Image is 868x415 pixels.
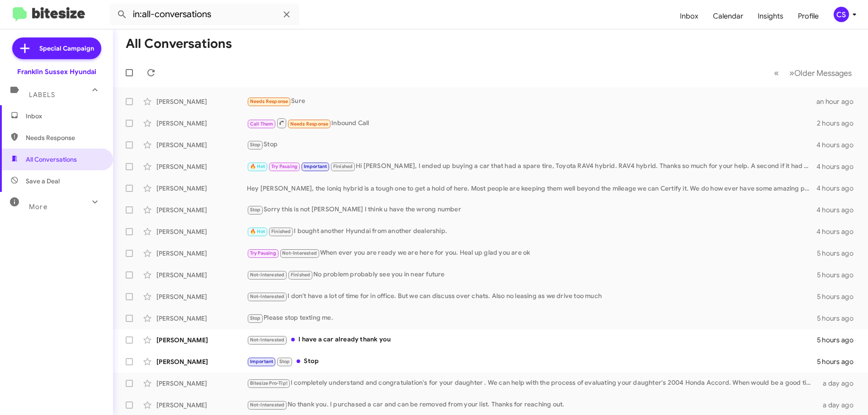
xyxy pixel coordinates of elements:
[156,336,247,345] div: [PERSON_NAME]
[250,337,285,343] span: Not-Interested
[26,133,103,142] span: Needs Response
[156,379,247,388] div: [PERSON_NAME]
[250,380,288,386] span: Bitesize Pro-Tip!
[817,336,861,345] div: 5 hours ago
[247,205,816,215] div: Sorry this is not [PERSON_NAME] I think u have the wrong number
[290,121,329,127] span: Needs Response
[247,226,816,237] div: I bought another Hyundai from another dealership.
[29,91,55,99] span: Labels
[816,205,861,214] div: 4 hours ago
[250,98,288,104] span: Needs Response
[817,292,861,301] div: 5 hours ago
[247,291,817,302] div: I don't have a lot of time for in office. But we can discuss over chats. Also no leasing as we dr...
[247,96,816,107] div: Sure
[17,67,96,76] div: Franklin Sussex Hyundai
[794,68,852,78] span: Older Messages
[271,228,291,234] span: Finished
[156,205,247,214] div: [PERSON_NAME]
[816,97,861,106] div: an hour ago
[247,161,816,172] div: Hi [PERSON_NAME], I ended up buying a car that had a spare tire, Toyota RAV4 hybrid. RAV4 hybrid....
[12,37,101,59] a: Special Campaign
[816,227,861,236] div: 4 hours ago
[26,155,77,164] span: All Conversations
[271,163,297,169] span: Try Pausing
[250,315,261,321] span: Stop
[247,184,816,193] div: Hey [PERSON_NAME], the Ioniq hybrid is a tough one to get a hold of here. Most people are keeping...
[156,119,247,128] div: [PERSON_NAME]
[816,184,861,193] div: 4 hours ago
[156,140,247,149] div: [PERSON_NAME]
[250,228,265,234] span: 🔥 Hot
[817,249,861,258] div: 5 hours ago
[247,313,817,323] div: Please stop texting me.
[156,314,247,323] div: [PERSON_NAME]
[769,64,784,82] button: Previous
[769,64,857,82] nav: Page navigation example
[250,294,285,299] span: Not-Interested
[279,359,290,364] span: Stop
[789,67,794,79] span: »
[247,335,817,345] div: I have a car already thank you
[156,270,247,280] div: [PERSON_NAME]
[817,379,861,388] div: a day ago
[774,67,779,79] span: «
[817,314,861,323] div: 5 hours ago
[817,357,861,366] div: 5 hours ago
[250,359,274,364] span: Important
[247,378,817,388] div: I completely understand and congratulation's for your daughter . We can help with the process of ...
[156,162,247,171] div: [PERSON_NAME]
[156,227,247,236] div: [PERSON_NAME]
[816,162,861,171] div: 4 hours ago
[817,270,861,280] div: 5 hours ago
[126,37,232,51] h1: All Conversations
[826,7,858,22] button: CS
[26,177,60,186] span: Save a Deal
[250,250,276,256] span: Try Pausing
[247,117,817,129] div: Inbound Call
[834,7,849,22] div: CS
[673,3,706,29] a: Inbox
[816,140,861,149] div: 4 hours ago
[706,3,750,29] a: Calendar
[291,272,311,278] span: Finished
[156,184,247,193] div: [PERSON_NAME]
[784,64,857,82] button: Next
[282,250,317,256] span: Not-Interested
[250,207,261,213] span: Stop
[250,402,285,408] span: Not-Interested
[156,292,247,301] div: [PERSON_NAME]
[250,272,285,278] span: Not-Interested
[250,163,265,169] span: 🔥 Hot
[817,401,861,410] div: a day ago
[250,121,274,127] span: Call Them
[304,163,327,169] span: Important
[39,44,94,53] span: Special Campaign
[26,112,103,121] span: Inbox
[109,4,299,25] input: Search
[247,248,817,258] div: When ever you are ready we are here for you. Heal up glad you are ok
[791,3,826,29] a: Profile
[250,142,261,148] span: Stop
[247,400,817,410] div: No thank you. I purchased a car and can be removed from your list. Thanks for reaching out.
[750,3,791,29] a: Insights
[817,119,861,128] div: 2 hours ago
[156,249,247,258] div: [PERSON_NAME]
[247,140,816,150] div: Stop
[156,97,247,106] div: [PERSON_NAME]
[247,356,817,367] div: Stop
[156,357,247,366] div: [PERSON_NAME]
[29,203,47,211] span: More
[156,401,247,410] div: [PERSON_NAME]
[333,163,353,169] span: Finished
[247,270,817,280] div: No problem probably see you in near future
